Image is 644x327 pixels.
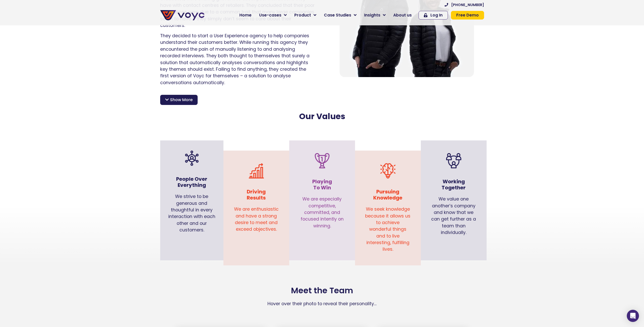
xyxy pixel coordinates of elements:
[228,203,284,238] div: We are enthusiastic and have a strong desire to meet and exceed objectives.
[627,310,639,322] div: Open Intercom Messenger
[160,10,204,20] img: voyc-full-logo
[234,189,279,201] h3: Driving Results
[364,12,380,18] span: Insights
[324,12,351,18] span: Case Studies
[255,10,290,20] a: Use-cases
[158,300,487,307] p: Hover over their photo to reveal their personality…
[456,13,479,17] span: Free Demo
[445,3,484,7] a: [PHONE_NUMBER]
[160,95,198,105] div: Show More
[393,12,412,18] span: About us
[160,32,315,86] p: They decided to start a User Experience agency to help companies understand their customers bette...
[239,12,252,18] span: Home
[168,176,216,188] h3: People Over Everything
[360,10,389,20] a: Insights
[184,151,199,166] img: organization
[290,10,320,20] a: Product
[160,90,484,110] p: After making it into the prestigious Techstars [DOMAIN_NAME] accelerator in [GEOGRAPHIC_DATA], th...
[389,10,416,20] a: About us
[291,285,353,296] a: Meet the Team
[320,10,360,20] a: Case Studies
[249,163,264,178] img: improvement
[431,196,476,236] p: We value one another’s company and know that we can get further as a team than individually.
[446,153,461,168] img: teamwork
[163,191,221,241] div: We strive to be generous and thoughtful in every interaction with each other and our customers.
[419,11,448,20] a: Log In
[451,3,484,7] span: [PHONE_NUMBER]
[162,112,483,121] h2: Our Values
[451,11,484,20] a: Free Demo
[365,206,411,253] p: We seek knowledge because it allows us to achieve wonderful things and to live interesting, fulfi...
[380,163,396,178] img: brain-idea
[431,178,476,191] h3: Working Together
[365,189,411,201] h3: Pursuing Knowledge
[294,12,311,18] span: Product
[170,97,193,103] span: Show More
[236,10,255,20] a: Home
[315,153,330,168] img: trophy
[430,13,443,17] span: Log In
[299,178,345,191] h3: Playing To Win
[259,12,281,18] span: Use-cases
[294,193,350,237] div: We are especially competitive, committed, and focused intently on winning.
